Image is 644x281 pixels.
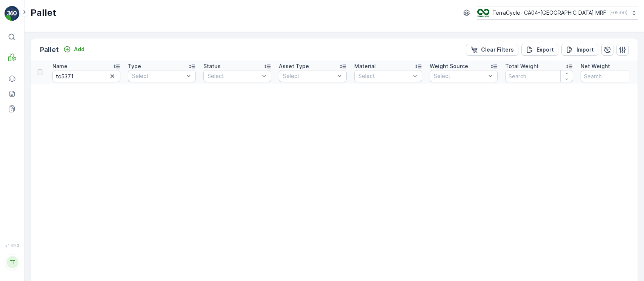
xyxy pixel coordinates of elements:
[354,63,376,70] p: Material
[477,6,638,20] button: TerraCycle- CA04-[GEOGRAPHIC_DATA] MRF(-05:00)
[52,70,120,82] input: Search
[434,72,486,80] p: Select
[6,256,18,268] div: TT
[521,44,558,56] button: Export
[60,45,88,54] button: Add
[492,9,606,17] p: TerraCycle- CA04-[GEOGRAPHIC_DATA] MRF
[609,10,627,16] p: ( -05:00 )
[505,70,573,82] input: Search
[52,63,68,70] p: Name
[74,46,85,53] p: Add
[505,63,539,70] p: Total Weight
[561,44,598,56] button: Import
[576,46,594,53] p: Import
[430,63,468,70] p: Weight Source
[128,63,141,70] p: Type
[358,72,410,80] p: Select
[536,46,554,53] p: Export
[5,249,20,275] button: TT
[203,63,221,70] p: Status
[581,63,610,70] p: Net Weight
[132,72,184,80] p: Select
[31,7,56,19] p: Pallet
[279,63,309,70] p: Asset Type
[477,9,489,17] img: TC_8rdWMmT_gp9TRR3.png
[5,6,20,21] img: logo
[40,44,59,55] p: Pallet
[5,243,20,248] span: v 1.49.3
[283,72,335,80] p: Select
[207,72,260,80] p: Select
[466,44,518,56] button: Clear Filters
[481,46,514,53] p: Clear Filters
